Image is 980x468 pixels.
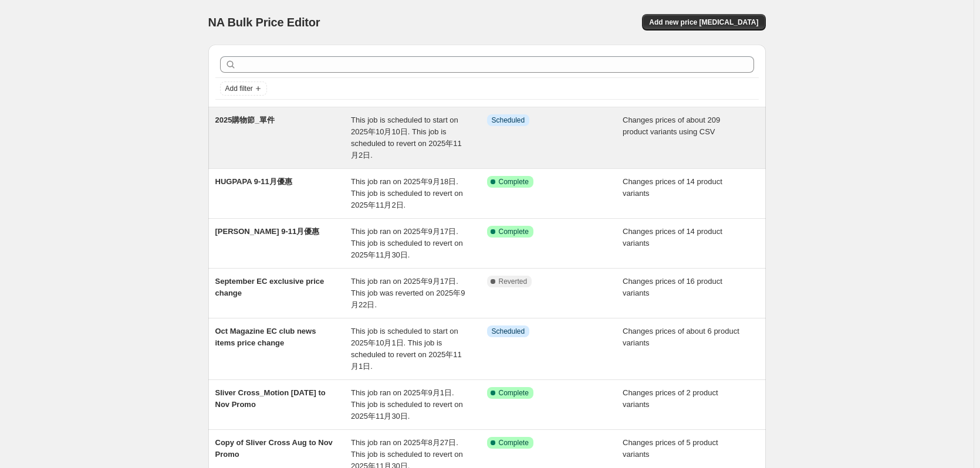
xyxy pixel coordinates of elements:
[642,14,765,30] button: Add new price [MEDICAL_DATA]
[215,277,325,297] span: September EC exclusive price change
[351,327,462,371] span: This job is scheduled to start on 2025年10月1日. This job is scheduled to revert on 2025年11月1日.
[225,84,253,93] span: Add filter
[499,388,529,398] span: Complete
[215,327,316,347] span: Oct Magazine EC club news items price change
[499,438,529,447] span: Complete
[351,227,463,259] span: This job ran on 2025年9月17日. This job is scheduled to revert on 2025年11月30日.
[351,116,462,160] span: This job is scheduled to start on 2025年10月10日. This job is scheduled to revert on 2025年11月2日.
[215,438,333,459] span: Copy of Sliver Cross Aug to Nov Promo
[623,177,722,198] span: Changes prices of 14 product variants
[499,277,528,286] span: Reverted
[492,327,525,336] span: Scheduled
[649,18,758,27] span: Add new price [MEDICAL_DATA]
[623,438,718,459] span: Changes prices of 5 product variants
[215,227,320,236] span: [PERSON_NAME] 9-11月優惠
[499,177,529,186] span: Complete
[215,388,326,409] span: Sliver Cross_Motion [DATE] to Nov Promo
[208,16,320,29] span: NA Bulk Price Editor
[351,277,465,309] span: This job ran on 2025年9月17日. This job was reverted on 2025年9月22日.
[499,227,529,236] span: Complete
[215,116,275,124] span: 2025購物節_單件
[623,327,739,347] span: Changes prices of about 6 product variants
[492,116,525,125] span: Scheduled
[351,388,463,420] span: This job ran on 2025年9月1日. This job is scheduled to revert on 2025年11月30日.
[623,277,722,297] span: Changes prices of 16 product variants
[623,388,718,409] span: Changes prices of 2 product variants
[623,116,720,136] span: Changes prices of about 209 product variants using CSV
[220,82,267,96] button: Add filter
[215,177,292,186] span: HUGPAPA 9-11月優惠
[623,227,722,247] span: Changes prices of 14 product variants
[351,177,463,209] span: This job ran on 2025年9月18日. This job is scheduled to revert on 2025年11月2日.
